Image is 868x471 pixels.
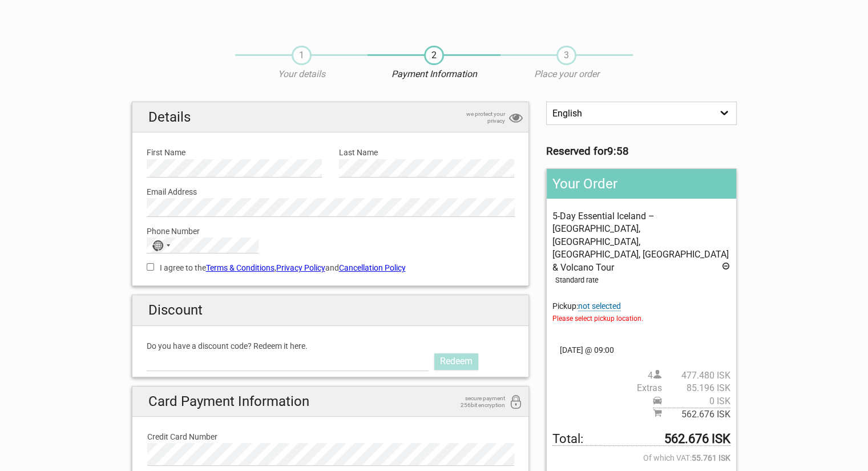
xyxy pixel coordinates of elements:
[147,146,322,159] label: First Name
[637,382,730,394] span: Extras
[552,452,730,464] span: Of which VAT:
[147,186,515,198] label: Email Address
[653,408,730,421] span: Subtotal
[653,395,730,408] span: Pickup price
[276,263,325,272] a: Privacy Policy
[132,295,529,325] h2: Discount
[147,430,514,443] label: Credit Card Number
[662,395,730,408] span: 0 ISK
[448,395,505,409] span: secure payment 256bit encryption
[292,46,312,65] span: 1
[16,20,129,29] p: We're away right now. Please check back later!
[648,369,730,382] span: 4 person(s)
[147,340,515,352] label: Do you have a discount code? Redeem it here.
[147,225,515,237] label: Phone Number
[556,46,576,65] span: 3
[368,68,500,80] p: Payment Information
[132,102,529,132] h2: Details
[607,145,629,158] strong: 9:58
[552,344,730,356] span: [DATE] @ 09:00
[552,211,729,273] span: 5-Day Essential Iceland – [GEOGRAPHIC_DATA], [GEOGRAPHIC_DATA], [GEOGRAPHIC_DATA], [GEOGRAPHIC_DA...
[664,433,730,445] strong: 562.676 ISK
[662,382,730,394] span: 85.196 ISK
[206,263,274,272] a: Terms & Conditions
[546,145,736,158] h3: Reserved for
[147,261,515,274] label: I agree to the , and
[509,395,523,410] i: 256bit encryption
[500,68,633,80] p: Place your order
[552,301,730,325] span: Pickup:
[147,238,176,253] button: Selected country
[552,433,730,446] span: Total to be paid
[552,312,730,325] span: Please select pickup location.
[132,387,529,417] h2: Card Payment Information
[131,18,145,31] button: Open LiveChat chat widget
[509,111,523,126] i: privacy protection
[339,263,406,272] a: Cancellation Policy
[578,301,621,311] span: Change pickup place
[339,146,514,159] label: Last Name
[424,46,444,65] span: 2
[662,408,730,421] span: 562.676 ISK
[692,452,730,464] strong: 55.761 ISK
[434,353,478,369] a: Redeem
[235,68,368,80] p: Your details
[662,369,730,382] span: 477.480 ISK
[448,111,505,124] span: we protect your privacy
[547,169,736,199] h2: Your Order
[555,274,730,287] div: Standard rate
